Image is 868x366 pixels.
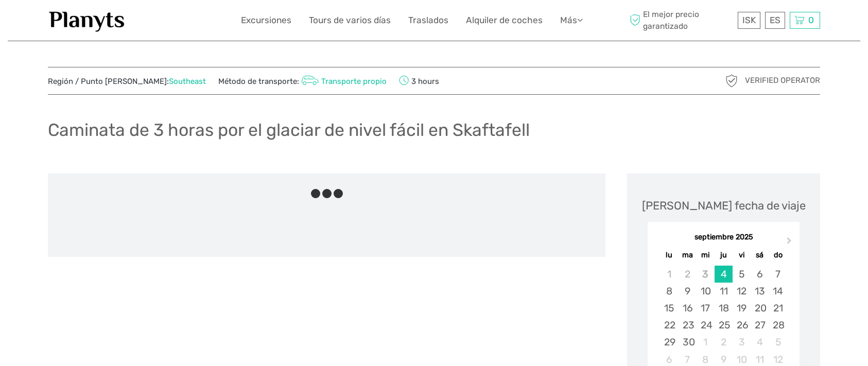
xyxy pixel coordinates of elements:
[679,334,697,351] div: Choose martes, 30 de septiembre de 2025
[218,74,387,88] span: Método de transporte:
[679,317,697,334] div: Choose martes, 23 de septiembre de 2025
[660,248,678,262] div: lu
[751,317,769,334] div: Choose sábado, 27 de septiembre de 2025
[660,317,678,334] div: Choose lunes, 22 de septiembre de 2025
[751,300,769,317] div: Choose sábado, 20 de septiembre de 2025
[765,12,785,29] div: ES
[715,300,733,317] div: Choose jueves, 18 de septiembre de 2025
[697,248,715,262] div: mi
[769,248,787,262] div: do
[751,248,769,262] div: sá
[560,13,583,28] a: Más
[751,266,769,283] div: Choose sábado, 6 de septiembre de 2025
[715,283,733,300] div: Choose jueves, 11 de septiembre de 2025
[697,266,715,283] div: Not available miércoles, 3 de septiembre de 2025
[648,232,800,243] div: septiembre 2025
[742,15,756,25] span: ISK
[627,9,735,31] span: El mejor precio garantizado
[715,317,733,334] div: Choose jueves, 25 de septiembre de 2025
[679,283,697,300] div: Choose martes, 9 de septiembre de 2025
[408,13,448,28] a: Traslados
[733,300,751,317] div: Choose viernes, 19 de septiembre de 2025
[769,334,787,351] div: Choose domingo, 5 de octubre de 2025
[697,300,715,317] div: Choose miércoles, 17 de septiembre de 2025
[642,198,806,214] div: [PERSON_NAME] fecha de viaje
[48,119,530,141] h1: Caminata de 3 horas por el glaciar de nivel fácil en Skaftafell
[697,317,715,334] div: Choose miércoles, 24 de septiembre de 2025
[466,13,543,28] a: Alquiler de coches
[745,75,820,86] span: Verified Operator
[733,317,751,334] div: Choose viernes, 26 de septiembre de 2025
[679,248,697,262] div: ma
[660,266,678,283] div: Not available lunes, 1 de septiembre de 2025
[48,76,206,87] span: Región / Punto [PERSON_NAME]:
[733,266,751,283] div: Choose viernes, 5 de septiembre de 2025
[697,334,715,351] div: Choose miércoles, 1 de octubre de 2025
[751,283,769,300] div: Choose sábado, 13 de septiembre de 2025
[660,283,678,300] div: Choose lunes, 8 de septiembre de 2025
[660,300,678,317] div: Choose lunes, 15 de septiembre de 2025
[751,334,769,351] div: Choose sábado, 4 de octubre de 2025
[697,283,715,300] div: Choose miércoles, 10 de septiembre de 2025
[715,334,733,351] div: Choose jueves, 2 de octubre de 2025
[48,8,126,33] img: 1453-555b4ac7-172b-4ae9-927d-298d0724a4f4_logo_small.jpg
[241,13,291,28] a: Excursiones
[715,248,733,262] div: ju
[399,74,439,88] span: 3 hours
[309,13,391,28] a: Tours de varios días
[769,317,787,334] div: Choose domingo, 28 de septiembre de 2025
[723,73,740,89] img: verified_operator_grey_128.png
[660,334,678,351] div: Choose lunes, 29 de septiembre de 2025
[769,283,787,300] div: Choose domingo, 14 de septiembre de 2025
[769,266,787,283] div: Choose domingo, 7 de septiembre de 2025
[715,266,733,283] div: Choose jueves, 4 de septiembre de 2025
[169,77,206,86] a: Southeast
[769,300,787,317] div: Choose domingo, 21 de septiembre de 2025
[733,248,751,262] div: vi
[679,300,697,317] div: Choose martes, 16 de septiembre de 2025
[679,266,697,283] div: Not available martes, 2 de septiembre de 2025
[733,283,751,300] div: Choose viernes, 12 de septiembre de 2025
[782,235,798,251] button: Next Month
[733,334,751,351] div: Choose viernes, 3 de octubre de 2025
[299,77,387,86] a: Transporte propio
[807,15,815,25] span: 0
